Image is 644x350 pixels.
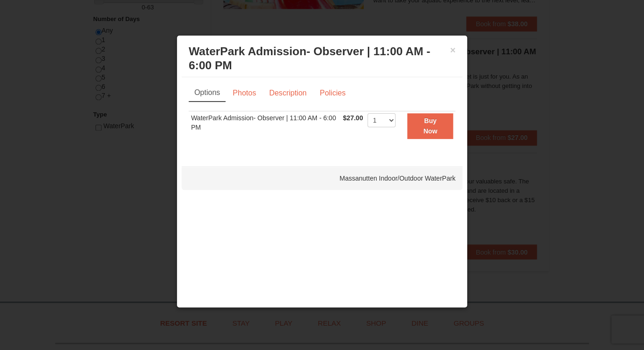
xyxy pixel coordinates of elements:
[450,45,455,55] button: ×
[227,84,262,102] a: Photos
[343,114,363,122] span: $27.00
[314,84,351,102] a: Policies
[189,44,455,73] h3: WaterPark Admission- Observer | 11:00 AM - 6:00 PM
[423,117,437,135] strong: Buy Now
[407,113,453,139] button: Buy Now
[189,84,226,102] a: Options
[263,84,313,102] a: Description
[182,167,462,190] div: Massanutten Indoor/Outdoor WaterPark
[189,111,341,140] td: WaterPark Admission- Observer | 11:00 AM - 6:00 PM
